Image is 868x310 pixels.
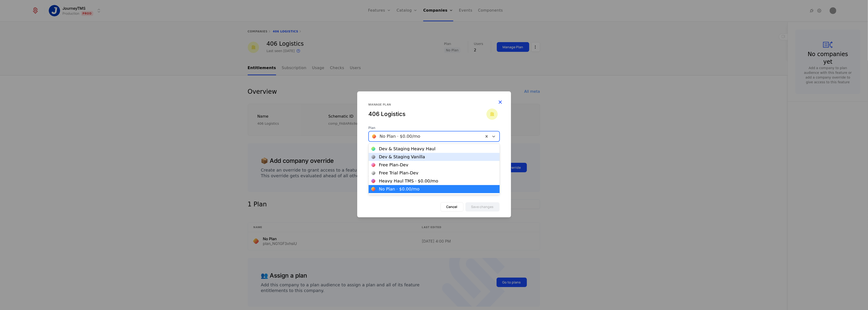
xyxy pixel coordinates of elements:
button: Cancel [441,202,463,212]
div: Dev & Staging Vanilla [379,155,425,159]
div: Add Ons must have same billing period as plan [369,191,500,195]
div: Dev & Staging Heavy Haul [379,147,436,151]
div: Companies can only have one base plan [369,143,500,147]
img: 406 Logistics [486,108,498,120]
button: Save changes [465,202,500,212]
div: No Plan [379,187,420,191]
span: Plan [369,125,500,130]
div: Free Plan-Dev [379,163,408,167]
div: Heavy Haul TMS [379,179,438,183]
div: Free Trial Plan-Dev [379,171,419,175]
div: Manage plan [369,103,486,106]
div: 406 Logistics [369,110,486,118]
